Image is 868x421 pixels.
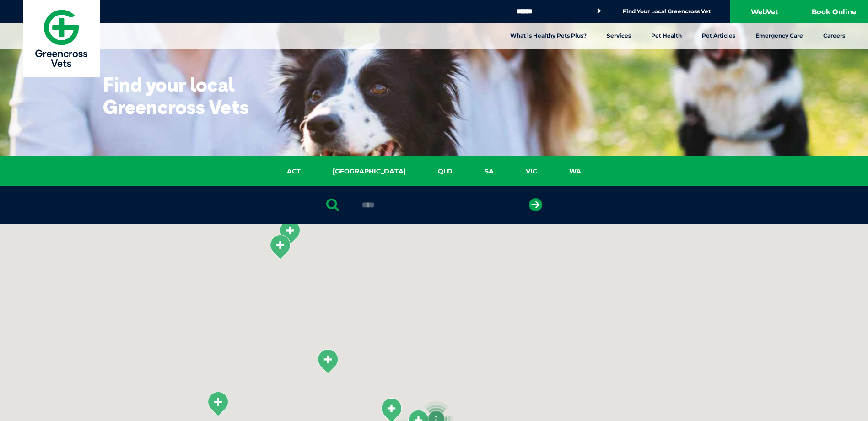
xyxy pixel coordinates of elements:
a: WA [553,166,597,177]
div: Ballarat [206,391,229,416]
div: Kangaroo Flat [269,234,291,259]
a: Pet Health [641,23,692,49]
a: Find Your Local Greencross Vet [623,8,711,15]
a: Emergency Care [745,23,813,49]
a: VIC [510,166,553,177]
a: SA [469,166,510,177]
button: Search [594,6,604,16]
a: Pet Articles [692,23,745,49]
div: Macedon Ranges [316,349,339,374]
div: White Hills [278,220,301,245]
a: ACT [271,166,317,177]
a: Services [597,23,641,49]
h1: Find your local Greencross Vets [103,73,284,118]
a: Careers [813,23,855,49]
a: [GEOGRAPHIC_DATA] [317,166,422,177]
a: What is Healthy Pets Plus? [500,23,597,49]
a: QLD [422,166,469,177]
